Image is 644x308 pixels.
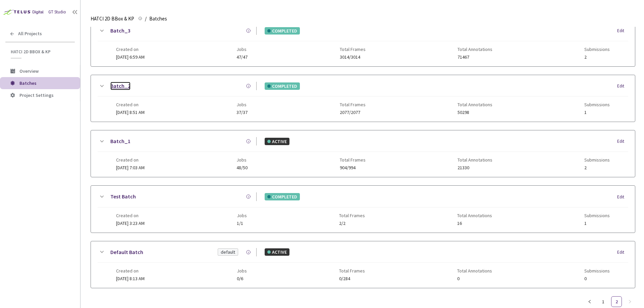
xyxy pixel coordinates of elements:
span: Overview [19,68,39,74]
span: Jobs [236,157,248,163]
div: Batch_2COMPLETEDEditCreated on[DATE] 8:51 AMJobs37/37Total Frames2077/2077Total Annotations50298S... [91,75,635,122]
span: Submissions [584,47,610,52]
span: Total Frames [339,268,365,273]
span: 2/2 [339,221,365,226]
div: ACTIVE [265,248,289,256]
a: Default Batch [110,248,143,256]
span: Created on [116,102,145,107]
span: Jobs [237,213,247,218]
span: [DATE] 7:03 AM [116,165,145,171]
span: Submissions [584,157,610,163]
li: Previous Page [584,296,595,307]
span: Submissions [584,213,610,218]
span: Created on [116,213,145,218]
div: Edit [617,27,628,34]
span: 48/50 [236,165,248,170]
span: Batches [19,80,37,86]
button: right [625,296,635,307]
a: 2 [611,297,622,307]
li: 1 [598,296,608,307]
span: Total Frames [340,102,366,107]
span: 1 [584,110,610,115]
span: Total Annotations [458,47,492,52]
a: 1 [598,297,608,307]
span: Total Annotations [457,268,492,273]
span: 904/994 [340,165,366,170]
span: Created on [116,157,145,163]
span: Total Annotations [458,157,492,163]
span: Project Settings [19,92,54,98]
span: 0/6 [237,276,247,281]
span: 16 [457,221,492,226]
span: right [628,300,632,304]
div: COMPLETED [265,27,300,35]
span: Total Frames [339,213,365,218]
div: Edit [617,138,628,145]
span: 0/284 [339,276,365,281]
span: Jobs [236,102,248,107]
span: 47/47 [236,55,248,60]
li: Next Page [625,296,635,307]
span: Submissions [584,102,610,107]
span: 2 [584,165,610,170]
span: 37/37 [236,110,248,115]
span: 3014/3014 [340,55,366,60]
span: Total Frames [340,47,366,52]
div: default [221,249,235,255]
span: 50298 [458,110,492,115]
span: Total Annotations [458,102,492,107]
span: 1/1 [237,221,247,226]
span: 21330 [458,165,492,170]
div: Batch_1ACTIVEEditCreated on[DATE] 7:03 AMJobs48/50Total Frames904/994Total Annotations21330Submis... [91,130,635,177]
a: Batch_2 [110,82,130,90]
div: COMPLETED [265,193,300,200]
span: 1 [584,221,610,226]
span: Jobs [236,47,248,52]
span: Jobs [237,268,247,273]
span: 0 [457,276,492,281]
li: 2 [611,296,622,307]
span: 2 [584,55,610,60]
a: Batch_3 [110,26,130,35]
span: 71467 [458,55,492,60]
button: left [584,296,595,307]
span: HATCI 2D BBox & KP [91,15,134,23]
div: GT Studio [48,9,66,15]
span: Total Frames [340,157,366,163]
span: left [588,300,592,304]
div: COMPLETED [265,82,300,90]
span: 2077/2077 [340,110,366,115]
span: HATCI 2D BBox & KP [11,49,71,55]
div: Edit [617,83,628,89]
div: Edit [617,249,628,256]
div: ACTIVE [265,138,289,145]
span: [DATE] 8:51 AM [116,109,145,115]
span: Created on [116,47,145,52]
span: 0 [584,276,610,281]
div: Test BatchCOMPLETEDEditCreated on[DATE] 3:23 AMJobs1/1Total Frames2/2Total Annotations16Submissions1 [91,186,635,232]
div: Edit [617,194,628,200]
li: / [145,15,147,23]
span: Submissions [584,268,610,273]
a: Batch_1 [110,137,130,145]
span: Total Annotations [457,213,492,218]
span: [DATE] 8:13 AM [116,275,145,282]
span: Created on [116,268,145,273]
span: [DATE] 6:59 AM [116,54,145,60]
div: Batch_3COMPLETEDEditCreated on[DATE] 6:59 AMJobs47/47Total Frames3014/3014Total Annotations71467S... [91,20,635,66]
span: [DATE] 3:23 AM [116,220,145,226]
span: Batches [149,15,167,23]
a: Test Batch [110,192,136,201]
div: Default BatchdefaultACTIVEEditCreated on[DATE] 8:13 AMJobs0/6Total Frames0/284Total Annotations0S... [91,241,635,288]
span: All Projects [18,31,42,37]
